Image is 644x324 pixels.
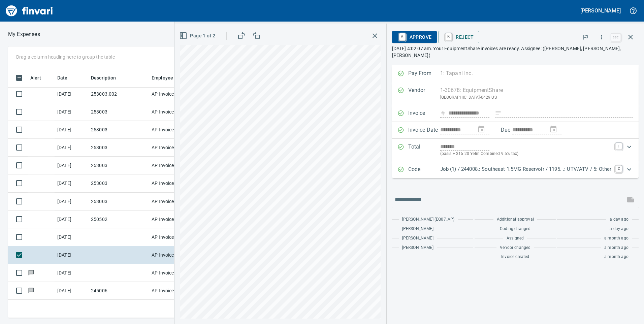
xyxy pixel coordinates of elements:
[399,33,406,40] a: A
[578,30,593,44] button: Flag
[55,264,88,282] td: [DATE]
[30,74,50,82] span: Alert
[55,282,88,300] td: [DATE]
[57,74,68,82] span: Date
[91,74,125,82] span: Description
[28,288,35,293] span: Has messages
[88,139,149,157] td: 253003
[149,103,199,121] td: AP Invoices
[88,157,149,174] td: 253003
[408,143,440,157] p: Total
[8,30,40,38] nav: breadcrumb
[507,235,524,242] span: Assigned
[55,246,88,264] td: [DATE]
[149,121,199,139] td: AP Invoices
[594,30,609,44] button: More
[30,74,41,82] span: Alert
[149,264,199,282] td: AP Invoices
[579,5,622,16] button: [PERSON_NAME]
[611,34,621,41] a: esc
[149,282,199,300] td: AP Invoices
[604,254,629,260] span: a month ago
[55,103,88,121] td: [DATE]
[440,151,611,157] p: (basis + $15.20 Yelm Combined 9.5% tax)
[149,228,199,246] td: AP Invoices
[88,193,149,210] td: 253003
[402,216,455,223] span: [PERSON_NAME] (EQ07_AP)
[152,74,182,82] span: Employee
[580,7,621,14] h5: [PERSON_NAME]
[402,245,433,251] span: [PERSON_NAME]
[622,192,639,208] span: This records your message into the invoice and notifies anyone mentioned
[501,254,529,260] span: Invoice created
[604,235,629,242] span: a month ago
[149,246,199,264] td: AP Invoices
[392,139,639,161] div: Expand
[55,210,88,228] td: [DATE]
[149,157,199,174] td: AP Invoices
[8,30,40,38] p: My Expenses
[402,235,433,242] span: [PERSON_NAME]
[609,29,639,45] span: Close invoice
[392,31,437,43] button: AApprove
[149,85,199,103] td: AP Invoices
[55,85,88,103] td: [DATE]
[149,210,199,228] td: AP Invoices
[500,245,530,251] span: Vendor changed
[149,174,199,192] td: AP Invoices
[610,216,629,223] span: a day ago
[444,31,474,43] span: Reject
[88,210,149,228] td: 250502
[392,45,639,59] p: [DATE] 4:02:07 am. Your EquipmentShare invoices are ready. Assignee: ([PERSON_NAME], [PERSON_NAME...
[149,193,199,210] td: AP Invoices
[55,139,88,157] td: [DATE]
[55,228,88,246] td: [DATE]
[16,54,115,60] p: Drag a column heading here to group the table
[55,121,88,139] td: [DATE]
[55,193,88,210] td: [DATE]
[152,74,173,82] span: Employee
[88,282,149,300] td: 245006
[178,30,218,42] button: Page 1 of 2
[88,85,149,103] td: 253003.002
[497,216,534,223] span: Additional approval
[610,226,629,232] span: a day ago
[440,165,611,173] p: Job (1) / 244008.: Southeast 1.5MG Reservoir / 1195. .: UTV/ATV / 5: Other
[181,32,215,40] span: Page 1 of 2
[408,165,440,174] p: Code
[604,245,629,251] span: a month ago
[55,157,88,174] td: [DATE]
[149,139,199,157] td: AP Invoices
[402,226,433,232] span: [PERSON_NAME]
[88,103,149,121] td: 253003
[91,74,116,82] span: Description
[88,174,149,192] td: 253003
[438,31,479,43] button: RReject
[445,33,452,40] a: R
[4,3,55,19] img: Finvari
[500,226,530,232] span: Coding changed
[392,161,639,178] div: Expand
[55,174,88,192] td: [DATE]
[615,143,622,150] a: T
[397,31,432,43] span: Approve
[88,121,149,139] td: 253003
[615,165,622,172] a: C
[28,270,35,275] span: Has messages
[57,74,76,82] span: Date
